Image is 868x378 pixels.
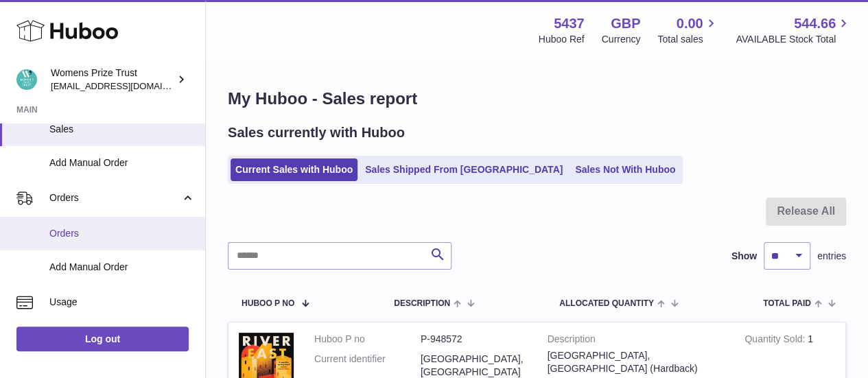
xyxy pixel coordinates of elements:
strong: Description [548,333,725,349]
span: Sales [49,123,195,136]
strong: 5437 [554,14,585,33]
span: AVAILABLE Stock Total [736,33,852,46]
dt: Huboo P no [314,333,421,346]
span: Description [394,299,450,308]
dd: P-948572 [421,333,527,346]
span: [EMAIL_ADDRESS][DOMAIN_NAME] [51,80,202,91]
span: 0.00 [677,14,703,33]
img: info@womensprizeforfiction.co.uk [16,69,37,90]
span: Total sales [657,33,718,46]
span: Orders [49,227,195,240]
a: Sales Not With Huboo [570,158,680,181]
span: Add Manual Order [49,156,195,169]
span: Total paid [763,299,811,308]
div: Currency [602,33,641,46]
span: Orders [49,191,180,204]
strong: Quantity Sold [744,333,808,348]
a: Current Sales with Huboo [231,158,357,181]
h2: Sales currently with Huboo [228,123,405,142]
span: Add Manual Order [49,261,195,274]
a: Sales Shipped From [GEOGRAPHIC_DATA] [360,158,567,181]
div: Womens Prize Trust [51,67,174,93]
span: ALLOCATED Quantity [559,299,654,308]
h1: My Huboo - Sales report [228,88,846,110]
a: Log out [16,327,189,351]
span: Huboo P no [242,299,294,308]
span: entries [817,250,846,263]
div: Huboo Ref [539,33,585,46]
a: 544.66 AVAILABLE Stock Total [736,14,852,46]
a: 0.00 Total sales [657,14,718,46]
span: 544.66 [794,14,836,33]
strong: GBP [611,14,640,33]
span: Usage [49,296,195,309]
div: [GEOGRAPHIC_DATA], [GEOGRAPHIC_DATA] (Hardback) [548,349,725,375]
label: Show [731,250,757,263]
